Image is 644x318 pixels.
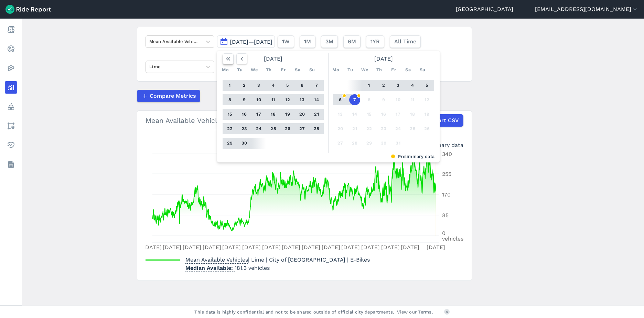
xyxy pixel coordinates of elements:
button: 16 [239,109,250,120]
div: Mo [220,64,231,75]
span: Mean Available Vehicles [185,254,248,264]
button: 24 [253,123,264,134]
button: 23 [378,123,389,134]
button: 26 [421,123,432,134]
span: Median Available [185,263,235,272]
button: 2 [239,80,250,91]
button: 27 [335,138,346,149]
div: We [249,64,260,75]
button: 7 [311,80,322,91]
div: [DATE] [330,53,437,64]
a: Heatmaps [5,62,17,74]
button: 28 [311,123,322,134]
button: 1M [300,35,315,48]
img: Ride Report [6,5,51,14]
tspan: [DATE] [381,244,400,251]
a: Report [5,23,17,36]
button: 14 [349,109,360,120]
button: 27 [297,123,308,134]
button: 8 [364,94,375,105]
tspan: 255 [442,171,451,177]
button: 9 [378,94,389,105]
button: 28 [349,138,360,149]
div: We [359,64,370,75]
tspan: [DATE] [302,244,320,251]
button: 5 [421,80,432,91]
span: [DATE]—[DATE] [230,39,272,45]
tspan: [DATE] [222,244,241,251]
button: 16 [378,109,389,120]
tspan: [DATE] [427,244,445,251]
button: 13 [297,94,308,105]
tspan: vehicles [442,235,463,242]
div: Sa [402,64,414,75]
div: Fr [388,64,399,75]
button: 24 [393,123,404,134]
button: 30 [239,138,250,149]
span: 1W [282,38,290,46]
div: Mo [330,64,341,75]
button: 12 [282,94,293,105]
button: 29 [364,138,375,149]
tspan: 0 [442,230,446,236]
span: 1M [304,38,311,46]
span: 1YR [371,38,380,46]
span: | Lime | City of [GEOGRAPHIC_DATA] | E-Bikes [185,256,370,263]
button: 3 [253,80,264,91]
button: 23 [239,123,250,134]
span: Compare Metrics [150,92,196,100]
a: Datasets [5,158,17,171]
tspan: [DATE] [242,244,261,251]
button: 12 [421,94,432,105]
tspan: 340 [442,151,452,157]
button: 22 [224,123,235,134]
button: 6 [335,94,346,105]
button: 6M [343,35,361,48]
button: 11 [268,94,279,105]
div: Su [417,64,428,75]
button: 20 [297,109,308,120]
button: 26 [282,123,293,134]
button: Compare Metrics [137,90,200,102]
tspan: [DATE] [203,244,221,251]
div: Tu [345,64,356,75]
button: 9 [239,94,250,105]
div: Tu [234,64,245,75]
button: 1W [278,35,294,48]
button: 25 [407,123,418,134]
div: Mean Available Vehicles | Lime | City of [GEOGRAPHIC_DATA] | E-Bikes [146,114,463,127]
a: Areas [5,120,17,132]
tspan: [DATE] [262,244,281,251]
span: Export CSV [428,116,459,125]
tspan: 85 [442,212,449,219]
a: View our Terms. [397,309,433,315]
button: [DATE]—[DATE] [217,35,275,48]
button: 13 [335,109,346,120]
button: 1 [224,80,235,91]
button: 3 [393,80,404,91]
tspan: [DATE] [143,244,162,251]
tspan: [DATE] [341,244,360,251]
span: All Time [394,38,416,46]
button: 31 [393,138,404,149]
button: 30 [378,138,389,149]
div: Th [374,64,385,75]
tspan: [DATE] [401,244,419,251]
div: [DATE] [220,53,326,64]
a: [GEOGRAPHIC_DATA] [456,5,513,13]
tspan: [DATE] [183,244,201,251]
tspan: [DATE] [322,244,340,251]
button: 10 [393,94,404,105]
div: Su [307,64,318,75]
button: 8 [224,94,235,105]
button: 1 [364,80,375,91]
tspan: 170 [442,191,451,198]
tspan: [DATE] [361,244,380,251]
tspan: [DATE] [163,244,181,251]
div: Fr [278,64,289,75]
button: 15 [224,109,235,120]
button: 15 [364,109,375,120]
button: 2 [378,80,389,91]
button: 21 [311,109,322,120]
button: 19 [421,109,432,120]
